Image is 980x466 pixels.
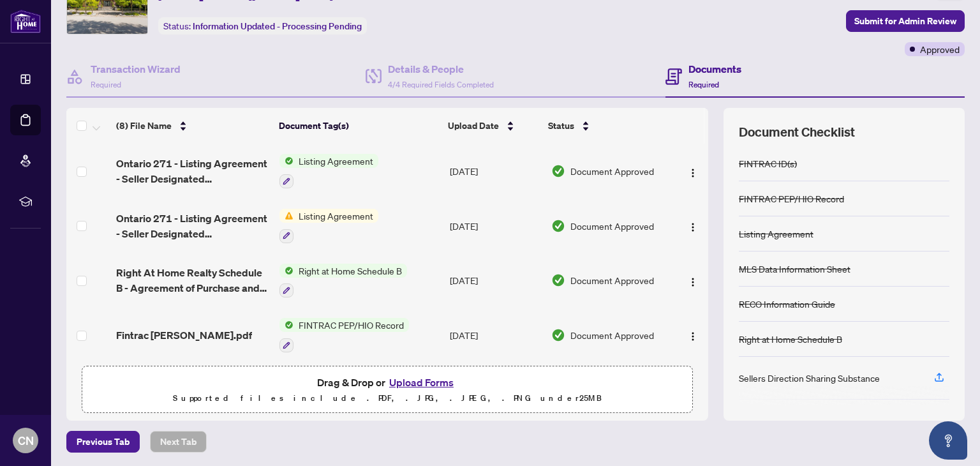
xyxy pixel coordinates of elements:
[846,10,965,32] button: Submit for Admin Review
[111,108,274,144] th: (8) File Name
[920,42,960,56] span: Approved
[570,328,654,342] span: Document Approved
[688,168,698,178] img: Logo
[279,209,378,243] button: Status IconListing Agreement
[570,219,654,233] span: Document Approved
[66,431,140,453] button: Previous Tab
[445,308,546,363] td: [DATE]
[688,222,698,232] img: Logo
[739,371,880,385] div: Sellers Direction Sharing Substance
[683,161,703,181] button: Logo
[90,391,685,406] p: Supported files include .PDF, .JPG, .JPEG, .PNG under 25 MB
[18,432,34,449] span: CN
[739,123,855,141] span: Document Checklist
[570,273,654,287] span: Document Approved
[279,264,407,298] button: Status IconRight at Home Schedule B
[279,318,409,352] button: Status IconFINTRAC PEP/HIO Record
[739,297,835,311] div: RECO Information Guide
[385,374,457,391] button: Upload Forms
[570,164,654,178] span: Document Approved
[683,270,703,290] button: Logo
[293,264,407,278] span: Right at Home Schedule B
[388,61,494,77] h4: Details & People
[274,108,443,144] th: Document Tag(s)
[293,154,378,168] span: Listing Agreement
[279,318,293,332] img: Status Icon
[551,273,565,287] img: Document Status
[317,374,457,391] span: Drag & Drop or
[739,262,850,276] div: MLS Data Information Sheet
[279,154,293,168] img: Status Icon
[543,108,669,144] th: Status
[739,156,797,170] div: FINTRAC ID(s)
[683,216,703,236] button: Logo
[854,11,956,31] span: Submit for Admin Review
[445,144,546,199] td: [DATE]
[739,192,844,206] div: FINTRAC PEP/HIO Record
[116,327,252,343] span: Fintrac [PERSON_NAME].pdf
[929,421,967,460] button: Open asap
[116,119,172,133] span: (8) File Name
[293,318,409,332] span: FINTRAC PEP/HIO Record
[116,156,269,186] span: Ontario 271 - Listing Agreement - Seller Designated Representation Agreement - Authority to Offer...
[77,432,130,452] span: Previous Tab
[448,119,499,133] span: Upload Date
[551,328,565,342] img: Document Status
[551,164,565,178] img: Document Status
[279,154,378,188] button: Status IconListing Agreement
[443,108,543,144] th: Upload Date
[279,209,293,223] img: Status Icon
[739,332,842,346] div: Right at Home Schedule B
[10,10,41,33] img: logo
[688,80,719,89] span: Required
[739,227,813,241] div: Listing Agreement
[293,209,378,223] span: Listing Agreement
[688,277,698,287] img: Logo
[116,265,269,296] span: Right At Home Realty Schedule B - Agreement of Purchase and Sale 1 1.pdf
[551,219,565,233] img: Document Status
[388,80,494,89] span: 4/4 Required Fields Completed
[150,431,207,453] button: Next Tab
[445,253,546,308] td: [DATE]
[445,199,546,253] td: [DATE]
[91,61,181,77] h4: Transaction Wizard
[548,119,574,133] span: Status
[91,80,121,89] span: Required
[683,325,703,345] button: Logo
[688,331,698,342] img: Logo
[116,211,269,241] span: Ontario 271 - Listing Agreement - Seller Designated Representation Agreement - Authority to Offer...
[158,17,367,34] div: Status:
[279,264,293,278] img: Status Icon
[193,20,362,32] span: Information Updated - Processing Pending
[688,61,741,77] h4: Documents
[82,366,692,414] span: Drag & Drop orUpload FormsSupported files include .PDF, .JPG, .JPEG, .PNG under25MB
